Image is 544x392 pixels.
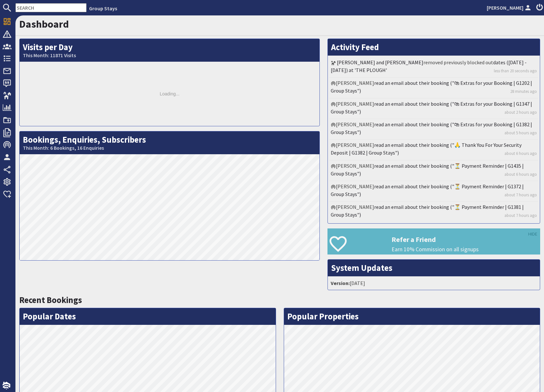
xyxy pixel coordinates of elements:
[331,280,350,286] strong: Version:
[494,68,537,74] a: less than 20 seconds ago
[329,57,538,78] li: removed previously blocked out
[528,231,537,238] a: HIDE
[329,140,538,160] li: [PERSON_NAME]
[89,5,117,12] a: Group Stays
[20,39,319,62] h2: Visits per Day
[329,161,538,181] li: [PERSON_NAME]
[329,119,538,140] li: [PERSON_NAME]
[20,131,319,154] h2: Bookings, Enquiries, Subscribers
[331,121,532,135] a: read an email about their booking ("🛍 Extras for your Booking | G1382 | Group Stays")
[331,142,521,156] a: read an email about their booking ("🙏 Thank You For Your Security Deposit | G1382 | Group Stays")
[23,52,316,58] small: This Month: 11871 Visits
[331,204,524,218] a: read an email about their booking ("⏳ Payment Reminder | G1381 | Group Stays")
[504,109,537,115] a: about 2 hours ago
[284,308,540,325] h2: Popular Properties
[504,130,537,136] a: about 5 hours ago
[504,192,537,198] a: about 7 hours ago
[504,212,537,218] a: about 7 hours ago
[504,171,537,177] a: about 6 hours ago
[20,308,276,325] h2: Popular Dates
[337,59,423,66] a: [PERSON_NAME] and [PERSON_NAME]
[331,42,379,52] a: Activity Feed
[329,202,538,222] li: [PERSON_NAME]
[3,382,10,389] img: staytech_i_w-64f4e8e9ee0a9c174fd5317b4b171b261742d2d393467e5bdba4413f4f884c10.svg
[510,88,537,94] a: 28 minutes ago
[329,181,538,202] li: [PERSON_NAME]
[329,99,538,119] li: [PERSON_NAME]
[392,235,540,244] h3: Refer a Friend
[504,150,537,156] a: about 6 hours ago
[331,163,524,177] a: read an email about their booking ("⏳ Payment Reminder | G1435 | Group Stays")
[331,183,524,197] a: read an email about their booking ("⏳ Payment Reminder | G1372 | Group Stays")
[19,18,69,31] a: Dashboard
[487,4,532,12] a: [PERSON_NAME]
[331,263,392,273] a: System Updates
[20,62,319,126] div: Loading...
[15,3,87,12] input: SEARCH
[329,78,538,98] li: [PERSON_NAME]
[329,278,538,288] li: [DATE]
[327,228,540,254] a: Refer a Friend Earn 10% Commission on all signups
[331,101,532,115] a: read an email about their booking ("🛍 Extras for your Booking | G1347 | Group Stays")
[331,80,532,94] a: read an email about their booking ("🛍 Extras for your Booking | G1202 | Group Stays")
[392,245,540,254] p: Earn 10% Commission on all signups
[23,145,316,151] small: This Month: 6 Bookings, 16 Enquiries
[19,295,82,305] a: Recent Bookings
